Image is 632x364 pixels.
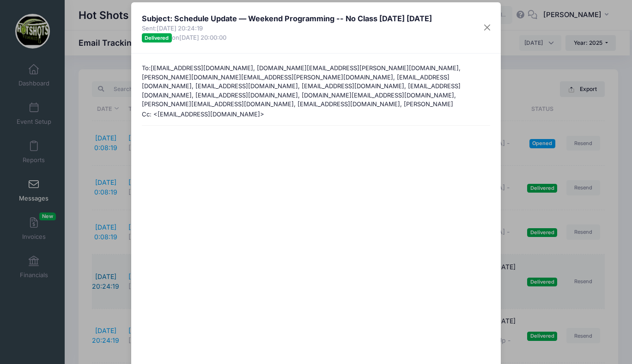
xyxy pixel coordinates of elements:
span: [DATE] 20:00:00 [179,34,226,41]
span: [EMAIL_ADDRESS][DOMAIN_NAME], [DOMAIN_NAME][EMAIL_ADDRESS][PERSON_NAME][DOMAIN_NAME], [PERSON_NAM... [142,64,461,153]
span: on [172,34,226,41]
div: Cc: <[EMAIL_ADDRESS][DOMAIN_NAME]> [137,110,495,119]
span: Sent: [142,24,432,33]
button: Close [479,19,496,36]
span: [DATE] 20:24:19 [157,24,203,32]
div: To: [137,64,495,110]
span: Delivered [142,33,172,42]
h4: Subject: Schedule Update — Weekend Programming -- No Class [DATE] [DATE] [142,13,432,24]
